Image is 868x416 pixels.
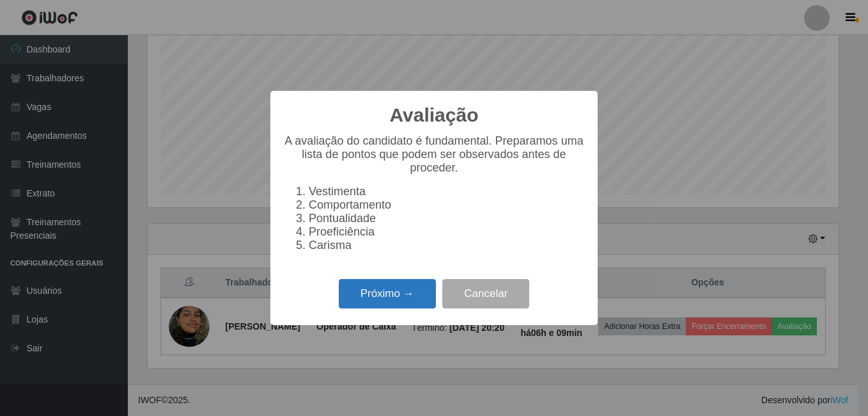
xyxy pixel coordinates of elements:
[309,225,585,239] li: Proeficiência
[442,279,529,309] button: Cancelar
[309,185,585,198] li: Vestimenta
[309,212,585,225] li: Pontualidade
[283,134,585,175] p: A avaliação do candidato é fundamental. Preparamos uma lista de pontos que podem ser observados a...
[390,104,479,127] h2: Avaliação
[309,239,585,252] li: Carisma
[339,279,436,309] button: Próximo →
[309,198,585,212] li: Comportamento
